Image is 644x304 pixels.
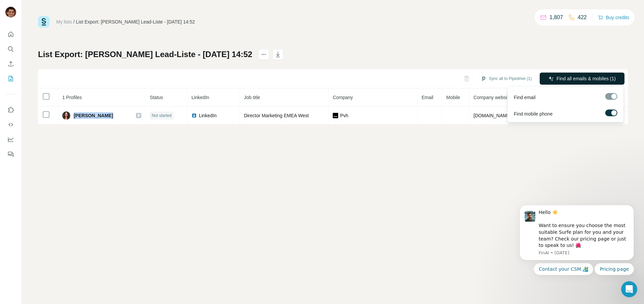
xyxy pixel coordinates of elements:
span: LinkedIn [191,95,209,100]
img: Surfe Logo [38,16,49,28]
span: Status [150,95,163,100]
iframe: Intercom notifications message [509,183,644,286]
p: 1,807 [549,13,563,21]
button: actions [258,49,269,60]
span: LinkedIn [199,112,217,119]
p: 422 [578,13,587,21]
button: Use Surfe API [5,119,16,131]
button: Quick start [5,28,16,40]
span: Email [422,95,433,100]
img: Avatar [5,7,16,17]
span: Not started [152,113,172,119]
span: [PERSON_NAME] [74,112,113,119]
span: Mobile [446,95,460,100]
span: Company website [473,95,511,100]
button: Search [5,43,16,55]
span: 1 Profiles [62,95,82,100]
button: Sync all to Pipedrive (1) [476,74,536,84]
button: Buy credits [598,13,629,22]
span: Find all emails & mobiles (1) [557,75,616,82]
span: Find email [514,94,536,101]
div: List Export: [PERSON_NAME] Lead-Liste - [DATE] 14:52 [76,18,195,25]
h1: List Export: [PERSON_NAME] Lead-Liste - [DATE] 14:52 [38,49,252,60]
span: Find mobile phone [514,111,552,117]
img: Avatar [62,112,70,120]
span: Job title [244,95,260,100]
button: My lists [5,73,16,85]
span: [DOMAIN_NAME] [473,113,511,118]
iframe: Intercom live chat [621,281,637,297]
button: Feedback [5,148,16,160]
img: company-logo [333,113,338,118]
a: My lists [56,19,72,25]
span: Pvh [340,112,348,119]
button: Find all emails & mobiles (1) [540,73,624,85]
button: Dashboard [5,133,16,145]
button: Enrich CSV [5,58,16,70]
img: LinkedIn logo [191,113,197,118]
span: Director Marketing EMEA West [244,113,309,118]
span: Company [333,95,353,100]
li: / [73,18,75,25]
button: Use Surfe on LinkedIn [5,104,16,116]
